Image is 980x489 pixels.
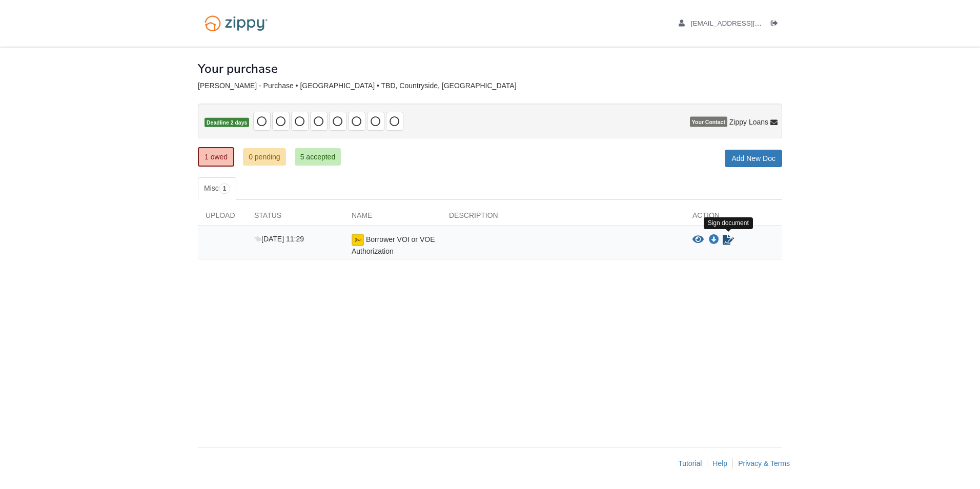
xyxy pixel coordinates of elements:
[771,19,782,30] a: Log out
[198,62,278,75] h1: Your purchase
[295,148,341,166] a: 5 accepted
[198,210,247,226] div: Upload
[344,210,441,226] div: Name
[441,210,685,226] div: Description
[352,234,364,246] img: Ready for you to esign
[738,459,790,467] a: Privacy & Terms
[247,210,344,226] div: Status
[722,234,735,246] a: Sign Form
[691,19,808,27] span: abigailruiz98@gmail.com
[219,184,231,194] span: 1
[685,210,782,226] div: Action
[704,217,753,229] div: Sign document
[198,81,782,90] div: [PERSON_NAME] - Purchase • [GEOGRAPHIC_DATA] • TBD, Countryside, [GEOGRAPHIC_DATA]
[679,19,808,30] a: edit profile
[692,235,704,245] button: View Borrower VOI or VOE Authorization
[198,10,274,36] img: Logo
[678,459,702,467] a: Tutorial
[205,118,249,128] span: Deadline 2 days
[690,117,727,127] span: Your Contact
[712,459,727,467] a: Help
[254,235,304,243] span: [DATE] 11:29
[243,148,286,166] a: 0 pending
[198,147,234,167] a: 1 owed
[709,236,719,244] a: Download Borrower VOI or VOE Authorization
[729,117,768,127] span: Zippy Loans
[725,150,782,167] a: Add New Doc
[198,177,236,200] a: Misc
[352,235,435,255] span: Borrower VOI or VOE Authorization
